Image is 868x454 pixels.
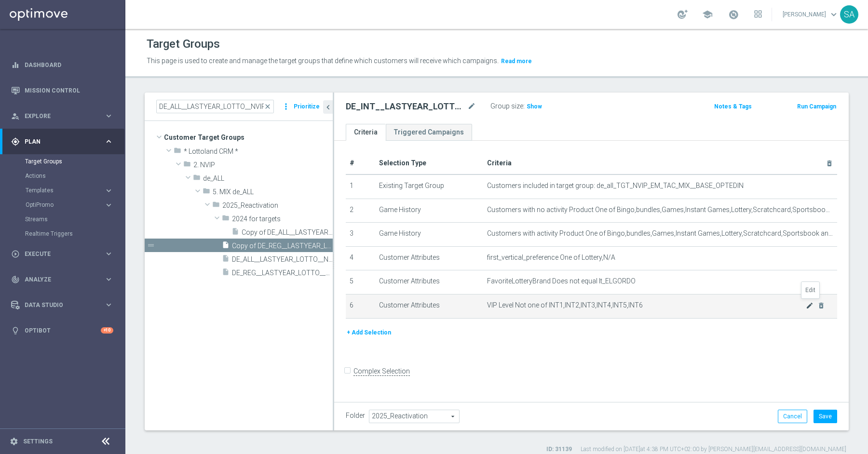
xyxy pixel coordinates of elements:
span: Data Studio [25,302,104,308]
span: close [264,103,271,110]
i: folder [174,147,181,158]
label: Group size [490,102,523,110]
i: folder [203,187,210,198]
td: Game History [375,223,483,247]
div: OptiPromo [26,202,104,208]
label: Folder [346,412,365,420]
span: Copy of DE_REG__LASTYEAR_LOTTO__NVIP_EMA_TAC_MIX (1) [232,242,333,250]
td: Existing Target Group [375,174,483,199]
a: Optibot [25,318,101,343]
div: Plan [11,137,104,146]
div: Mission Control [11,78,113,103]
i: insert_drive_file [222,254,230,266]
td: Customer Attributes [375,294,483,318]
div: Realtime Triggers [25,227,124,241]
div: OptiPromo [25,198,124,212]
span: * Lottoland CRM * [184,147,333,156]
div: Templates [26,187,104,193]
button: Save [814,410,837,423]
td: Game History [375,199,483,223]
input: Quick find group or folder [156,100,274,113]
a: Target Groups [25,158,100,165]
label: Last modified on [DATE] at 4:38 PM UTC+02:00 by [PERSON_NAME][EMAIL_ADDRESS][DOMAIN_NAME] [581,445,846,454]
i: mode_edit [806,302,814,309]
i: keyboard_arrow_right [104,111,113,120]
a: Actions [25,172,100,180]
span: keyboard_arrow_down [828,9,839,20]
td: 1 [346,174,375,199]
i: folder [212,200,220,212]
span: Plan [25,139,104,145]
i: keyboard_arrow_right [104,275,113,284]
button: Mission Control [11,87,114,94]
i: folder [193,174,201,185]
div: Target Groups [25,154,124,169]
a: Mission Control [25,78,113,103]
button: Run Campaign [796,101,837,112]
div: Data Studio [11,301,104,309]
td: 5 [346,270,375,294]
a: Realtime Triggers [25,230,100,238]
button: OptiPromo keyboard_arrow_right [25,201,114,209]
i: track_changes [11,275,20,284]
span: This page is used to create and manage the target groups that define which customers will receive... [147,57,499,65]
button: gps_fixed Plan keyboard_arrow_right [11,138,114,146]
i: insert_drive_file [222,268,230,279]
div: +10 [101,327,113,334]
a: Streams [25,215,100,223]
div: Templates [25,183,124,198]
button: Read more [500,56,533,67]
span: school [702,9,713,20]
span: 2025_Reactivation [222,201,333,210]
button: + Add Selection [346,327,392,338]
h2: DE_INT__LASTYEAR_LOTTO__NVIP_EMA_TAC_MIX [346,101,465,112]
span: Criteria [487,159,512,167]
th: # [346,152,375,174]
span: Explore [25,113,104,119]
button: track_changes Analyze keyboard_arrow_right [11,276,114,283]
i: folder [183,160,191,171]
span: Templates [26,187,95,193]
i: equalizer [11,61,20,69]
a: [PERSON_NAME]keyboard_arrow_down [782,7,840,22]
i: gps_fixed [11,137,20,146]
div: Actions [25,169,124,183]
i: insert_drive_file [231,227,239,239]
span: de_ALL [203,174,333,183]
span: Copy of DE_ALL__LASTYEAR_LOTTO__NVIP_EMA_TAC_MIX [242,228,333,237]
span: DE_ALL__LASTYEAR_LOTTO__NVIP_EMA_TAC_MIX [232,255,333,264]
div: equalizer Dashboard [11,61,114,69]
div: Templates keyboard_arrow_right [25,187,114,194]
div: Data Studio keyboard_arrow_right [11,301,114,309]
span: Analyze [25,277,104,282]
a: Triggered Campaigns [386,124,472,141]
td: 6 [346,294,375,318]
a: Dashboard [25,52,113,78]
i: settings [10,437,18,446]
div: Execute [11,250,104,258]
i: keyboard_arrow_right [104,137,113,146]
span: Execute [25,251,104,257]
i: mode_edit [467,101,476,112]
button: lightbulb Optibot +10 [11,327,114,334]
td: 2 [346,199,375,223]
span: Customer Target Groups [164,131,333,144]
button: play_circle_outline Execute keyboard_arrow_right [11,250,114,258]
i: keyboard_arrow_right [104,200,113,210]
i: delete_forever [817,302,825,309]
div: Dashboard [11,52,113,78]
span: Show [527,103,542,110]
label: Complex Selection [353,367,410,376]
span: 2. NVIP [193,161,333,169]
td: Customer Attributes [375,270,483,294]
div: Explore [11,112,104,120]
div: SA [840,5,858,24]
span: OptiPromo [26,202,95,208]
div: Optibot [11,318,113,343]
i: delete_forever [826,160,833,167]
